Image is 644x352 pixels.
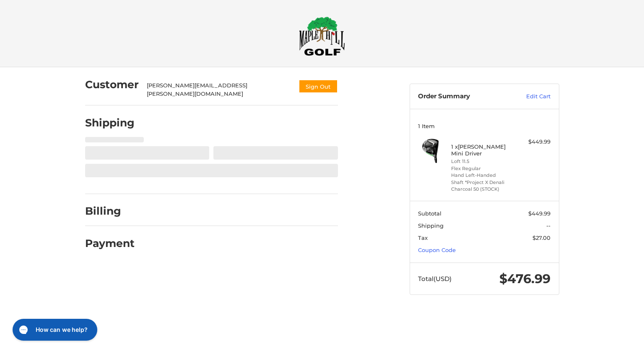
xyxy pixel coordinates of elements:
[418,275,452,283] span: Total (USD)
[508,92,551,101] a: Edit Cart
[8,316,100,344] iframe: Gorgias live chat messenger
[418,92,508,101] h3: Order Summary
[418,123,551,129] h3: 1 Item
[418,210,441,217] span: Subtotal
[451,165,515,172] li: Flex Regular
[451,143,515,157] h4: 1 x [PERSON_NAME] Mini Driver
[299,79,338,93] button: Sign Out
[451,172,515,179] li: Hand Left-Handed
[85,78,139,91] h2: Customer
[499,271,551,286] span: $476.99
[147,81,290,98] div: [PERSON_NAME][EMAIL_ADDRESS][PERSON_NAME][DOMAIN_NAME]
[418,234,428,241] span: Tax
[418,247,456,253] a: Coupon Code
[532,234,551,241] span: $27.00
[418,222,444,229] span: Shipping
[528,210,551,217] span: $449.99
[517,138,551,146] div: $449.99
[546,222,551,229] span: --
[85,116,135,129] h2: Shipping
[451,179,515,193] li: Shaft *Project X Denali Charcoal 50 (STOCK)
[451,158,515,165] li: Loft 11.5
[299,16,345,56] img: Maple Hill Golf
[85,237,135,250] h2: Payment
[85,205,134,218] h2: Billing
